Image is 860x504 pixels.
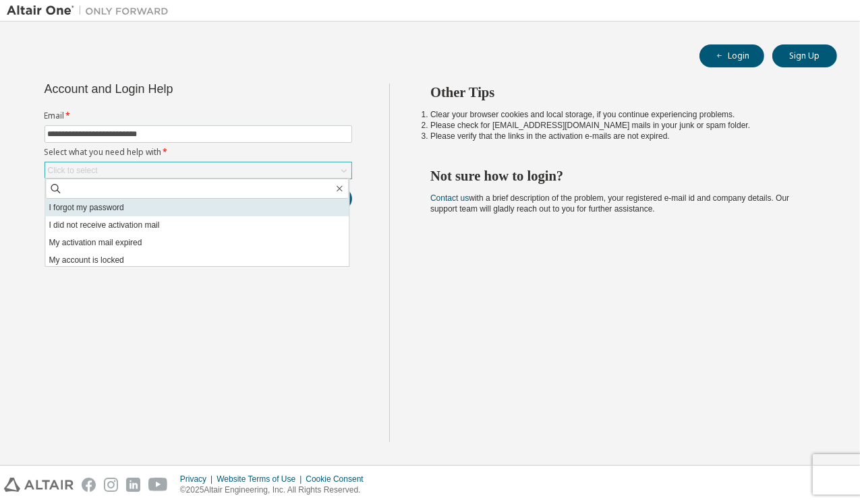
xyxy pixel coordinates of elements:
div: Website Terms of Use [217,474,306,484]
img: instagram.svg [104,478,118,492]
span: with a brief description of the problem, your registered e-mail id and company details. Our suppo... [430,193,789,214]
label: Select what you need help with [45,147,352,158]
h2: Other Tips [430,84,813,101]
li: I forgot my password [45,199,349,216]
img: Altair One [7,4,175,18]
img: linkedin.svg [126,478,140,492]
div: Cookie Consent [306,474,371,484]
p: © 2025 Altair Engineering, Inc. All Rights Reserved. [180,484,372,496]
button: Sign Up [772,44,837,67]
label: Email [45,111,352,121]
a: Contact us [430,193,469,203]
div: Privacy [180,474,217,484]
h2: Not sure how to login? [430,167,813,185]
img: facebook.svg [82,478,96,492]
div: Click to select [45,162,351,179]
button: Login [699,44,764,67]
div: Click to select [48,165,98,176]
div: Account and Login Help [45,84,291,94]
img: altair_logo.svg [4,478,74,492]
li: Please check for [EMAIL_ADDRESS][DOMAIN_NAME] mails in your junk or spam folder. [430,120,813,131]
img: youtube.svg [148,478,168,492]
li: Clear your browser cookies and local storage, if you continue experiencing problems. [430,109,813,120]
li: Please verify that the links in the activation e-mails are not expired. [430,131,813,141]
